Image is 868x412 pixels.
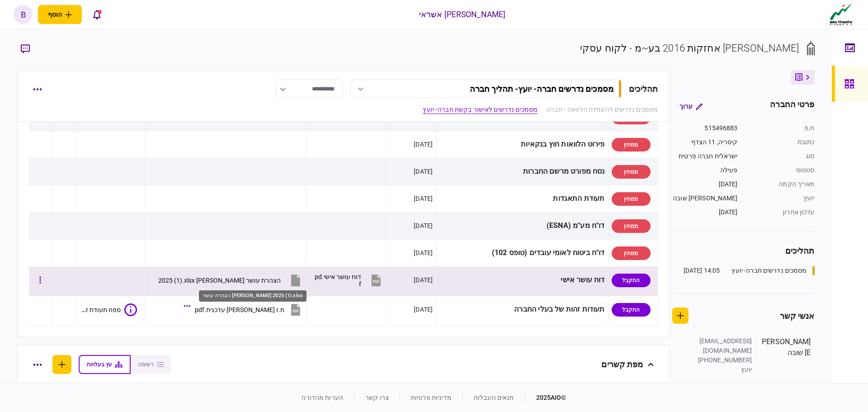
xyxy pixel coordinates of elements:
div: 515496883 [672,123,738,133]
div: דו"ח מע"מ (ESNA) [439,216,604,236]
div: תאריך הקמה [747,180,815,189]
div: כתובת [747,137,815,147]
a: תנאים והגבלות [474,394,514,401]
div: תעודות זהות של בעלי החברה [439,299,604,320]
button: מסמכים נדרשים חברה- יועץ- תהליך חברה [350,80,622,98]
div: מסמכים נדרשים חברה- יועץ - תהליך חברה [470,84,613,94]
div: יועץ [747,194,815,203]
div: ממתין [612,246,651,260]
div: דוח עושר אישי.pdf [314,273,362,288]
div: התקבל [612,303,651,317]
div: מפת קשרים [601,355,643,374]
a: צרו קשר [365,394,389,401]
div: ממתין [612,138,651,152]
img: client company logo [828,3,854,26]
div: [DATE] [414,140,433,149]
div: הצהרת עושר פיננסי יועד שוורץ 2025 (1).xlsx [158,277,281,284]
button: פתח תפריט להוספת לקוח [38,5,82,24]
div: [PERSON_NAME] אחזקות 2016 בע~מ - לקוח עסקי [580,41,799,56]
div: [EMAIL_ADDRESS][DOMAIN_NAME] [693,336,752,355]
div: [PERSON_NAME] אשראי [419,9,506,20]
div: ח.פ [747,123,815,133]
button: ת.ז יועד עדכנית.pdf [186,299,302,320]
div: [DATE] [414,221,433,230]
div: [PERSON_NAME] שובה [672,194,738,203]
div: [PHONE_NUMBER] [693,355,752,365]
div: תהליכים [672,245,815,257]
button: b [14,5,33,24]
div: ספח תעודת זהות [80,306,121,313]
div: [DATE] [414,305,433,314]
span: רשימה [138,361,154,368]
div: [DATE] [414,275,433,284]
div: מסמכים נדרשים חברה- יועץ [731,266,807,275]
div: תהליכים [629,83,658,95]
div: פרטי החברה [770,98,814,114]
button: ערוך [672,98,710,114]
div: ממתין [612,165,651,179]
button: עץ בעלויות [79,355,131,374]
div: [DATE] [672,208,738,217]
button: פתח רשימת התראות [87,5,106,24]
div: פירוט הלוואות חוץ בנקאיות [439,134,604,155]
div: ת.ז יועד עדכנית.pdf [195,306,284,313]
div: התקבל [612,274,651,287]
button: ספח תעודת זהות [80,303,137,316]
div: סטטוס [747,166,815,175]
a: מסמכים נדרשים להעמדת הלוואה - חברה [547,105,658,114]
div: [DATE] [414,167,433,176]
div: סוג [747,152,815,161]
div: דוח עושר אישי [439,270,604,290]
button: דוח עושר אישי.pdf [314,270,383,290]
div: © 2025 AIO [525,393,566,403]
div: ממתין [612,192,651,206]
button: רשימה [131,355,171,374]
div: [PERSON_NAME] שובה [761,336,811,374]
div: ישראלית חברה פרטית [672,152,738,161]
a: הערות מהדורה [302,394,343,401]
div: יועץ [693,365,752,374]
a: מסמכים נדרשים לאישור בקשת חברה- יועץ [423,105,538,114]
span: עץ בעלויות [87,361,112,368]
button: הצהרת עושר פיננסי יועד שוורץ 2025 (1).xlsx [158,270,302,290]
div: [DATE] [414,248,433,257]
div: [DATE] [414,194,433,203]
div: תעודת התאגדות [439,189,604,209]
div: הצהרת עושר [PERSON_NAME] 2025 (1).xlsx [199,290,307,302]
div: אנשי קשר [780,310,815,322]
div: 14:05 [DATE] [684,266,720,275]
a: מסמכים נדרשים חברה- יועץ14:05 [DATE] [684,266,815,275]
a: מדיניות פרטיות [411,394,452,401]
div: [DATE] [672,180,738,189]
div: עדכון אחרון [747,208,815,217]
div: ממתין [612,219,651,233]
div: נסח מפורט מרשם החברות [439,161,604,182]
div: קיסריה, 11 הצדף [672,137,738,147]
div: פעילה [672,166,738,175]
div: דו"ח ביטוח לאומי עובדים (טופס 102) [439,243,604,263]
